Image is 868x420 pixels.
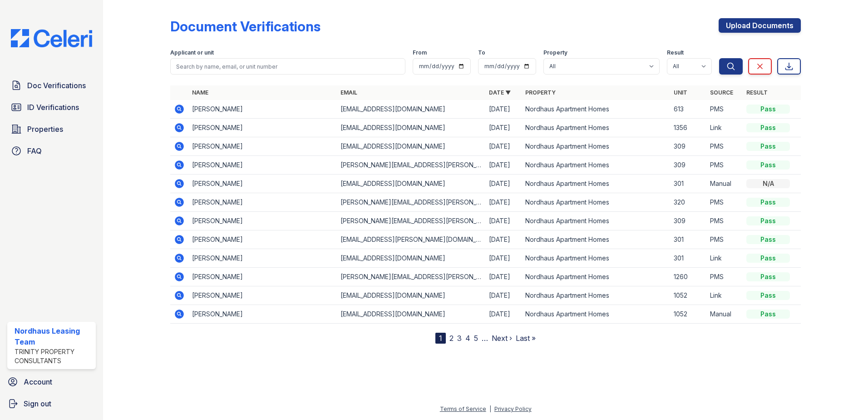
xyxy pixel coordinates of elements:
td: [DATE] [485,305,522,324]
a: 4 [465,334,470,343]
td: 309 [670,156,706,175]
div: Pass [746,235,790,244]
td: 1260 [670,268,706,286]
label: Property [543,49,567,56]
td: 309 [670,137,706,156]
td: 301 [670,249,706,268]
td: [PERSON_NAME] [188,156,337,175]
td: PMS [706,212,743,230]
a: Sign out [4,395,99,413]
td: [PERSON_NAME] [188,305,337,324]
span: Properties [27,124,63,135]
td: [PERSON_NAME] [188,249,337,268]
div: Pass [746,160,790,170]
td: [DATE] [485,193,522,212]
div: Pass [746,272,790,281]
td: [DATE] [485,100,522,119]
div: Document Verifications [170,18,321,35]
td: PMS [706,137,743,156]
td: Manual [706,305,743,324]
td: [DATE] [485,175,522,193]
div: Pass [746,198,790,207]
div: N/A [746,179,790,188]
td: Nordhaus Apartment Homes [522,249,670,268]
span: … [482,333,488,344]
td: [PERSON_NAME][EMAIL_ADDRESS][PERSON_NAME][PERSON_NAME][DOMAIN_NAME] [337,193,485,212]
div: Pass [746,105,790,114]
td: [DATE] [485,286,522,305]
td: [PERSON_NAME] [188,119,337,137]
td: 320 [670,193,706,212]
td: Nordhaus Apartment Homes [522,137,670,156]
td: 301 [670,175,706,193]
td: Nordhaus Apartment Homes [522,175,670,193]
td: [DATE] [485,119,522,137]
div: Pass [746,291,790,300]
td: Manual [706,175,743,193]
div: 1 [435,333,446,344]
td: [EMAIL_ADDRESS][DOMAIN_NAME] [337,286,485,305]
td: [PERSON_NAME][EMAIL_ADDRESS][PERSON_NAME][PERSON_NAME][DOMAIN_NAME] [337,212,485,230]
td: [PERSON_NAME] [188,137,337,156]
a: Last » [516,334,536,343]
td: 309 [670,212,706,230]
td: 1356 [670,119,706,137]
div: Pass [746,123,790,132]
td: [PERSON_NAME] [188,175,337,193]
a: Property [525,89,556,96]
td: Link [706,286,743,305]
td: Nordhaus Apartment Homes [522,268,670,286]
a: 5 [474,334,478,343]
td: [PERSON_NAME] [188,193,337,212]
a: ID Verifications [7,98,96,116]
div: Pass [746,142,790,151]
td: [EMAIL_ADDRESS][DOMAIN_NAME] [337,249,485,268]
a: FAQ [7,142,96,160]
a: Unit [674,89,687,96]
td: [EMAIL_ADDRESS][DOMAIN_NAME] [337,100,485,119]
td: [EMAIL_ADDRESS][DOMAIN_NAME] [337,175,485,193]
a: 2 [449,334,454,343]
td: [PERSON_NAME] [188,100,337,119]
td: Nordhaus Apartment Homes [522,156,670,175]
td: Nordhaus Apartment Homes [522,100,670,119]
div: | [489,405,491,412]
td: Link [706,119,743,137]
td: PMS [706,100,743,119]
td: Nordhaus Apartment Homes [522,230,670,249]
td: PMS [706,193,743,212]
td: [PERSON_NAME] [188,212,337,230]
td: 301 [670,230,706,249]
label: To [478,49,485,56]
td: [EMAIL_ADDRESS][DOMAIN_NAME] [337,137,485,156]
td: Link [706,249,743,268]
label: Result [667,49,684,56]
td: [EMAIL_ADDRESS][DOMAIN_NAME] [337,119,485,137]
img: CE_Logo_Blue-a8612792a0a2168367f1c8372b55b34899dd931a85d93a1a3d3e32e68fde9ad4.png [4,29,99,47]
span: Doc Verifications [27,80,86,91]
span: Account [24,376,52,387]
td: Nordhaus Apartment Homes [522,212,670,230]
a: Date ▼ [489,89,511,96]
a: Privacy Policy [494,405,532,412]
a: Email [340,89,357,96]
div: Trinity Property Consultants [15,347,92,365]
div: Pass [746,310,790,319]
a: Doc Verifications [7,76,96,95]
td: Nordhaus Apartment Homes [522,286,670,305]
a: Name [192,89,208,96]
td: [PERSON_NAME] [188,230,337,249]
td: Nordhaus Apartment Homes [522,119,670,137]
a: Account [4,373,99,391]
a: Next › [492,334,512,343]
td: [DATE] [485,230,522,249]
td: [DATE] [485,268,522,286]
td: 1052 [670,286,706,305]
td: [PERSON_NAME][EMAIL_ADDRESS][PERSON_NAME][PERSON_NAME][DOMAIN_NAME] [337,156,485,175]
span: ID Verifications [27,102,79,113]
td: Nordhaus Apartment Homes [522,305,670,324]
a: Upload Documents [719,18,801,33]
td: [DATE] [485,249,522,268]
td: [EMAIL_ADDRESS][DOMAIN_NAME] [337,305,485,324]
